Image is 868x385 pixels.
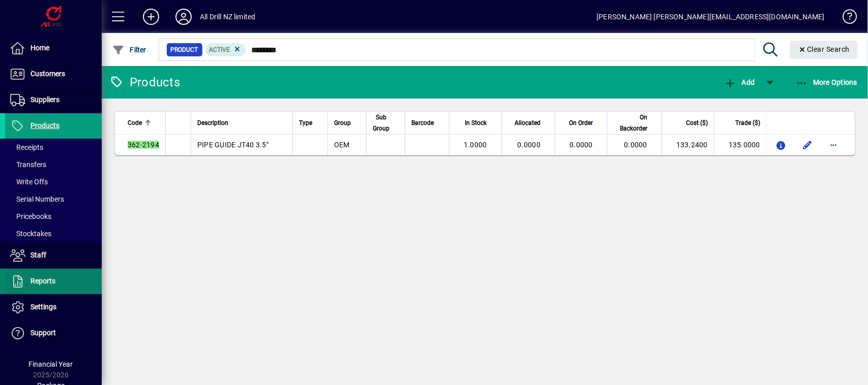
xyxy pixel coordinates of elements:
span: Receipts [10,143,43,151]
div: Products [109,74,180,90]
em: 362-2194 [128,141,159,149]
span: Active [209,46,230,53]
span: Write Offs [10,178,48,186]
button: Filter [110,41,149,59]
a: Receipts [5,139,102,156]
a: Support [5,320,102,346]
span: Support [31,329,56,337]
span: Clear Search [798,45,850,53]
span: Stocktakes [10,230,51,238]
span: 0.0000 [570,141,593,149]
span: Suppliers [31,95,59,104]
span: OEM [334,141,350,149]
span: Customers [31,70,65,78]
button: Add [722,73,757,91]
span: Products [31,121,59,130]
span: Serial Numbers [10,195,64,203]
a: Knowledge Base [835,2,855,35]
button: More Options [793,73,860,91]
a: Customers [5,61,102,87]
a: Staff [5,243,102,268]
span: Sub Group [373,112,390,134]
span: PIPE GUIDE JT40 3.5" [197,141,268,149]
span: More Options [796,78,858,86]
span: Add [724,78,755,86]
span: Pricebooks [10,212,51,220]
button: Clear [790,41,858,59]
span: Code [128,117,142,129]
div: Allocated [508,117,550,129]
span: Home [31,44,49,52]
span: Group [334,117,351,129]
span: Barcode [411,117,434,129]
span: Type [299,117,312,129]
div: Group [334,117,360,129]
div: In Stock [456,117,496,129]
div: Code [128,117,159,129]
span: 1.0000 [464,141,487,149]
div: [PERSON_NAME] [PERSON_NAME][EMAIL_ADDRESS][DOMAIN_NAME] [596,9,825,25]
div: Sub Group [373,112,399,134]
a: Reports [5,269,102,294]
span: Settings [31,303,56,311]
div: On Order [561,117,602,129]
a: Write Offs [5,173,102,190]
span: Cost ($) [686,117,708,129]
a: Stocktakes [5,225,102,242]
a: Settings [5,295,102,320]
a: Transfers [5,156,102,173]
a: Serial Numbers [5,190,102,208]
a: Pricebooks [5,208,102,225]
span: 0.0000 [518,141,541,149]
span: Transfers [10,161,46,169]
a: Suppliers [5,87,102,113]
span: In Stock [465,117,487,129]
span: Filter [112,46,146,54]
button: Profile [167,8,200,26]
div: On Backorder [614,112,656,134]
button: More options [826,137,842,153]
span: Product [171,45,198,55]
button: Add [135,8,167,26]
div: Type [299,117,321,129]
div: Description [197,117,286,129]
span: Description [197,117,228,129]
a: Home [5,36,102,61]
span: Trade ($) [735,117,760,129]
mat-chip: Activation Status: Active [205,43,246,56]
span: Staff [31,251,46,259]
div: Barcode [411,117,443,129]
span: Financial Year [29,360,73,368]
span: Allocated [515,117,541,129]
span: On Order [569,117,593,129]
span: Reports [31,277,55,285]
span: On Backorder [614,112,647,134]
div: All Drill NZ limited [200,9,256,25]
td: 135.0000 [714,135,766,155]
td: 133.2400 [662,135,714,155]
span: 0.0000 [624,141,648,149]
button: Edit [799,137,816,153]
